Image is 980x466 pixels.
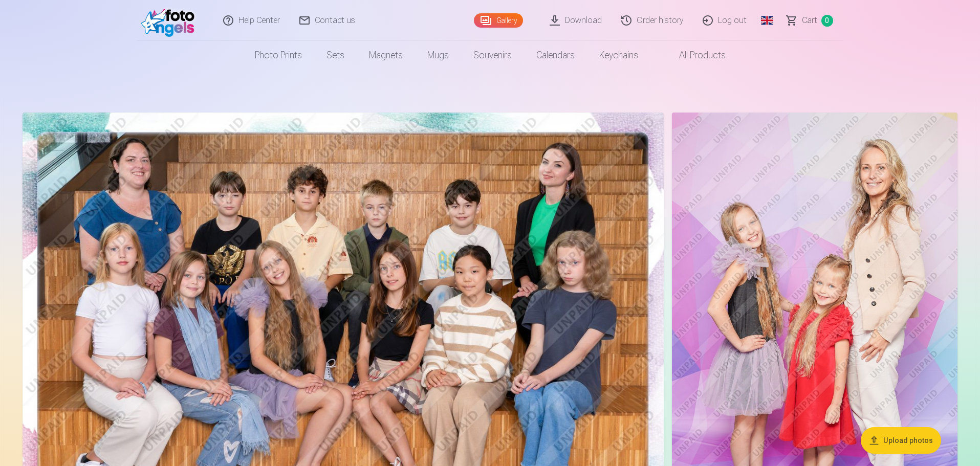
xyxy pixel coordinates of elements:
[802,14,817,27] span: Сart
[524,41,587,70] a: Calendars
[314,41,357,70] a: Sets
[243,41,314,70] a: Photo prints
[357,41,415,70] a: Magnets
[461,41,524,70] a: Souvenirs
[415,41,461,70] a: Mugs
[650,41,738,70] a: All products
[821,15,833,27] span: 0
[587,41,650,70] a: Keychains
[141,4,200,37] img: /fa1
[474,13,523,28] a: Gallery
[861,427,941,454] button: Upload photos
